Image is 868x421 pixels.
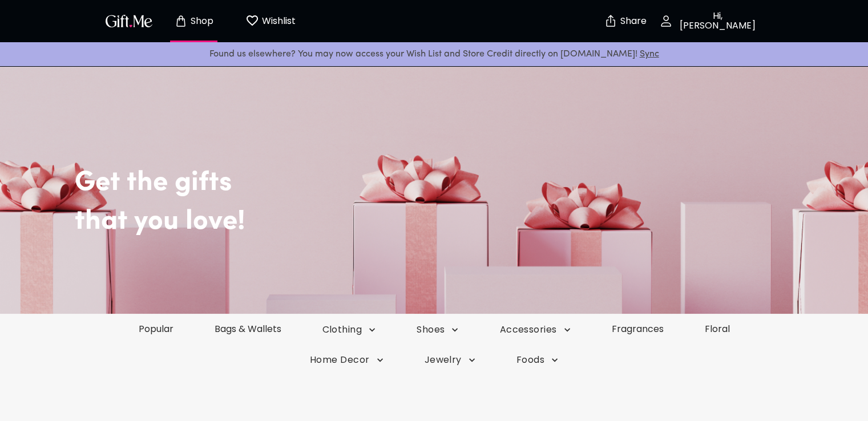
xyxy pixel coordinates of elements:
[9,47,859,62] p: Found us elsewhere? You may now access your Wish List and Store Credit directly on [DOMAIN_NAME]!
[322,323,376,336] span: Clothing
[102,14,156,28] button: GiftMe Logo
[310,354,383,366] span: Home Decor
[188,17,213,26] p: Shop
[604,14,617,28] img: secure
[75,205,845,238] h2: that you love!
[396,323,479,336] button: Shoes
[516,354,558,366] span: Foods
[259,14,296,29] p: Wishlist
[605,1,645,41] button: Share
[425,354,475,366] span: Jewelry
[499,323,570,336] span: Accessories
[673,11,760,31] p: Hi, [PERSON_NAME]
[118,322,194,335] a: Popular
[103,13,155,29] img: GiftMe Logo
[163,3,225,39] button: Store page
[591,322,684,335] a: Fragrances
[289,354,404,366] button: Home Decor
[684,322,750,335] a: Floral
[496,354,579,366] button: Foods
[479,323,591,336] button: Accessories
[194,322,302,335] a: Bags & Wallets
[617,17,647,26] p: Share
[417,323,458,336] span: Shoes
[75,132,845,200] h2: Get the gifts
[652,3,766,39] button: Hi, [PERSON_NAME]
[404,354,496,366] button: Jewelry
[239,3,302,39] button: Wishlist page
[302,323,397,336] button: Clothing
[640,50,659,59] a: Sync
